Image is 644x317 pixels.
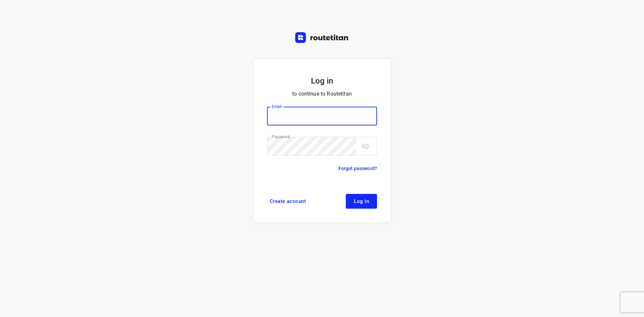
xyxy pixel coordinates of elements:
[346,194,377,209] button: Log in
[295,32,349,43] img: Routetitan
[270,199,306,204] span: Create account
[267,89,377,99] p: to continue to Routetitan
[338,164,377,172] a: Forgot password?
[354,199,369,204] span: Log in
[359,140,372,153] button: toggle password visibility
[295,32,349,45] a: Routetitan
[267,194,309,209] a: Create account
[267,75,377,87] h5: Log in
